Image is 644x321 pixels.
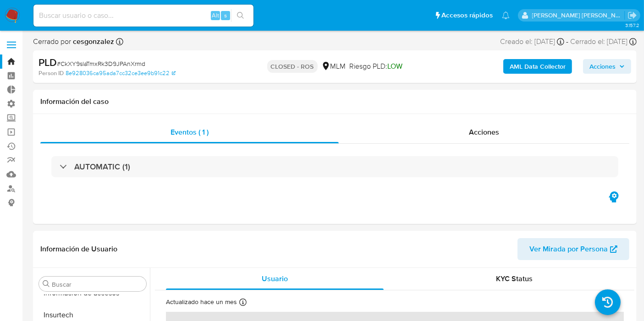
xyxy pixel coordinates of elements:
span: # CkXY9slaTmxRk3D9JPAnXrmd [57,59,145,68]
button: Ver Mirada por Persona [517,238,629,260]
span: s [224,11,227,20]
span: Riesgo PLD: [350,61,403,71]
h1: Información de Usuario [40,245,117,254]
h3: AUTOMATIC (1) [74,162,130,172]
b: cesgonzalez [71,36,114,47]
span: LOW [388,61,403,71]
div: MLM [321,61,346,71]
h1: Información del caso [40,97,629,106]
button: Acciones [583,59,631,74]
span: Accesos rápidos [441,11,493,20]
p: carlos.obholz@mercadolibre.com [532,11,625,20]
a: Salir [627,11,637,20]
input: Buscar usuario o caso... [33,10,253,22]
b: AML Data Collector [510,59,566,74]
b: Person ID [39,69,64,77]
div: Creado el: [DATE] [500,37,564,47]
span: Usuario [262,273,288,284]
span: Cerrado por [33,37,114,47]
a: 8e928036ca95ada7cc32ce3ee9b91c22 [66,69,176,77]
button: AML Data Collector [503,59,572,74]
span: Ver Mirada por Persona [529,238,608,260]
div: AUTOMATIC (1) [51,156,618,177]
span: - [566,37,568,47]
span: Acciones [589,59,616,74]
p: Actualizado hace un mes [166,298,237,306]
button: Buscar [43,280,50,288]
input: Buscar [52,280,143,288]
div: Cerrado el: [DATE] [570,37,637,47]
b: PLD [39,55,57,70]
button: search-icon [231,9,250,22]
a: Notificaciones [502,11,510,19]
span: Acciones [469,127,499,137]
span: Eventos ( 1 ) [171,127,209,137]
span: KYC Status [496,273,533,284]
span: Alt [212,11,219,20]
p: CLOSED - ROS [267,60,318,73]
